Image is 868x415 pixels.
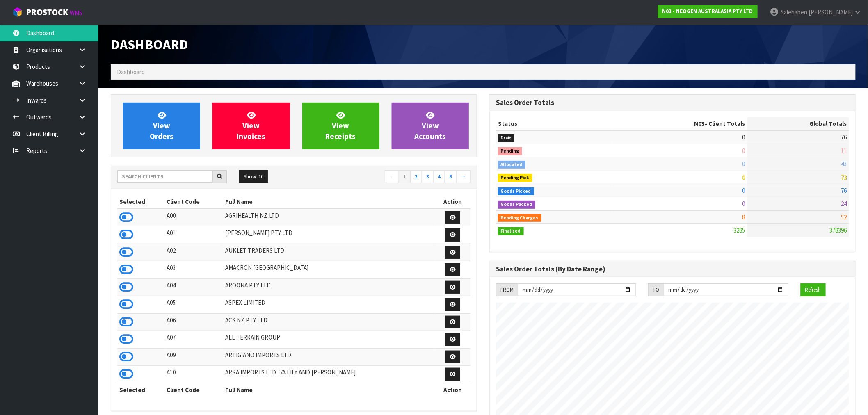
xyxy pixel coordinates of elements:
[164,296,223,314] td: A05
[223,366,435,383] td: ARRA IMPORTS LTD T/A LILY AND [PERSON_NAME]
[410,170,422,183] a: 2
[422,170,434,183] a: 3
[648,283,663,296] div: TO
[498,147,522,155] span: Pending
[694,120,705,128] span: N03
[612,117,747,130] th: - Client Totals
[498,134,514,142] span: Draft
[830,226,847,234] span: 378396
[117,195,164,208] th: Selected
[26,7,68,18] span: ProStock
[223,209,435,226] td: AGRIHEALTH NZ LTD
[841,160,847,168] span: 43
[117,68,145,76] span: Dashboard
[742,160,745,168] span: 0
[742,213,745,221] span: 8
[498,187,534,196] span: Goods Picked
[498,174,532,182] span: Pending Pick
[12,7,23,17] img: cube-alt.png
[212,103,290,149] a: ViewInvoices
[734,226,745,234] span: 3285
[496,265,849,273] h3: Sales Order Totals (By Date Range)
[742,173,745,181] span: 0
[841,213,847,221] span: 52
[841,133,847,141] span: 76
[223,244,435,261] td: AUKLET TRADERS LTD
[223,296,435,314] td: ASPEX LIMITED
[223,383,435,396] th: Full Name
[496,99,849,107] h3: Sales Order Totals
[392,103,469,149] a: ViewAccounts
[164,331,223,349] td: A07
[742,147,745,155] span: 0
[111,36,188,53] span: Dashboard
[841,200,847,207] span: 24
[164,348,223,366] td: A09
[841,173,847,181] span: 73
[841,147,847,155] span: 11
[117,170,213,183] input: Search clients
[150,110,174,141] span: View Orders
[164,209,223,226] td: A00
[435,195,471,208] th: Action
[223,278,435,296] td: AROONA PTY LTD
[164,383,223,396] th: Client Code
[498,201,535,209] span: Goods Packed
[498,227,524,235] span: Finalised
[164,313,223,331] td: A06
[809,8,853,16] span: [PERSON_NAME]
[123,103,200,149] a: ViewOrders
[237,110,265,141] span: View Invoices
[223,313,435,331] td: ACS NZ PTY LTD
[385,170,399,183] a: ←
[496,117,612,130] th: Status
[435,383,471,396] th: Action
[445,170,457,183] a: 5
[456,170,471,183] a: →
[742,200,745,207] span: 0
[414,110,446,141] span: View Accounts
[164,366,223,383] td: A10
[223,226,435,244] td: [PERSON_NAME] PTY LTD
[496,283,518,296] div: FROM
[326,110,356,141] span: View Receipts
[223,195,435,208] th: Full Name
[302,103,379,149] a: ViewReceipts
[164,226,223,244] td: A01
[70,9,82,17] small: WMS
[164,261,223,279] td: A03
[742,133,745,141] span: 0
[164,278,223,296] td: A04
[223,261,435,279] td: AMACRON [GEOGRAPHIC_DATA]
[164,244,223,261] td: A02
[742,187,745,194] span: 0
[300,170,471,185] nav: Page navigation
[841,187,847,194] span: 76
[239,170,268,183] button: Show: 10
[223,348,435,366] td: ARTIGIANO IMPORTS LTD
[747,117,849,130] th: Global Totals
[223,331,435,349] td: ALL TERRAIN GROUP
[781,8,807,16] span: Salehaben
[801,283,826,296] button: Refresh
[662,8,753,15] strong: N03 - NEOGEN AUSTRALASIA PTY LTD
[164,195,223,208] th: Client Code
[498,214,541,222] span: Pending Charges
[498,161,525,169] span: Allocated
[433,170,445,183] a: 4
[117,383,164,396] th: Selected
[399,170,411,183] a: 1
[658,5,758,18] a: N03 - NEOGEN AUSTRALASIA PTY LTD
